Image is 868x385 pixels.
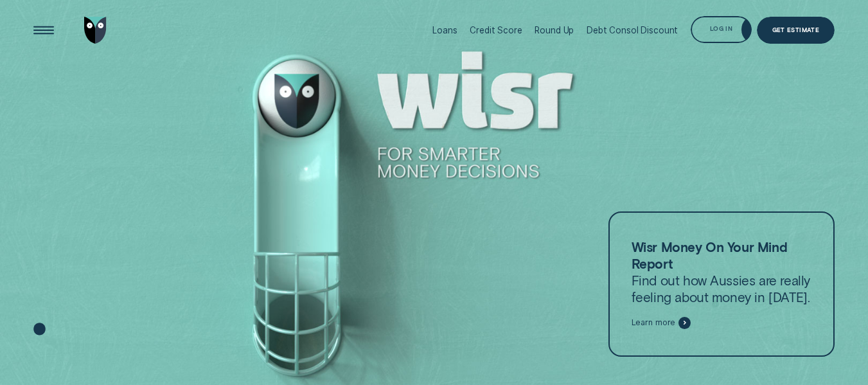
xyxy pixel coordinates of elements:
button: Open Menu [30,17,58,44]
p: Find out how Aussies are really feeling about money in [DATE]. [632,239,812,305]
div: Loans [432,25,457,35]
a: Wisr Money On Your Mind ReportFind out how Aussies are really feeling about money in [DATE].Learn... [608,211,835,357]
div: Credit Score [470,25,522,35]
strong: Wisr Money On Your Mind Report [632,239,788,271]
a: Get Estimate [757,17,835,44]
span: Learn more [632,318,676,328]
img: Wisr [84,17,107,44]
button: Log in [691,16,752,44]
div: Debt Consol Discount [587,25,678,35]
div: Round Up [535,25,574,35]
